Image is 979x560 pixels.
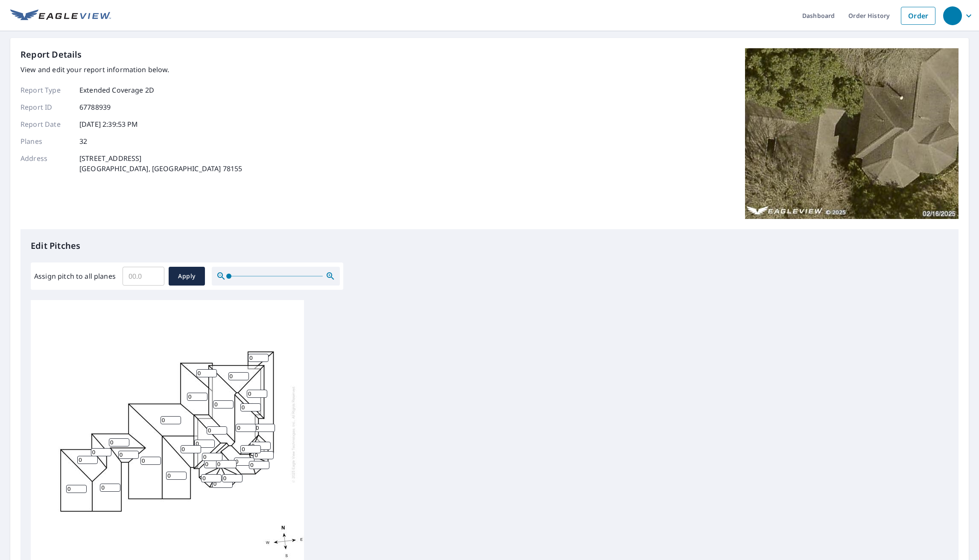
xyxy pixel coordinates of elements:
input: 00.0 [123,264,164,288]
a: Order [901,7,935,25]
span: Apply [175,271,198,282]
p: View and edit your report information below. [20,64,242,75]
button: Apply [169,267,205,286]
p: [DATE] 2:39:53 PM [79,119,138,129]
p: Edit Pitches [31,239,948,252]
p: Planes [20,136,72,146]
p: Report ID [20,102,72,112]
img: EV Logo [10,9,111,22]
p: Report Details [20,48,82,61]
p: [STREET_ADDRESS] [GEOGRAPHIC_DATA], [GEOGRAPHIC_DATA] 78155 [79,153,242,174]
p: Report Date [20,119,72,129]
p: 32 [79,136,87,146]
p: Extended Coverage 2D [79,85,154,95]
p: Address [20,153,72,174]
label: Assign pitch to all planes [34,271,116,281]
p: Report Type [20,85,72,95]
img: Top image [745,48,959,219]
p: 67788939 [79,102,111,112]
